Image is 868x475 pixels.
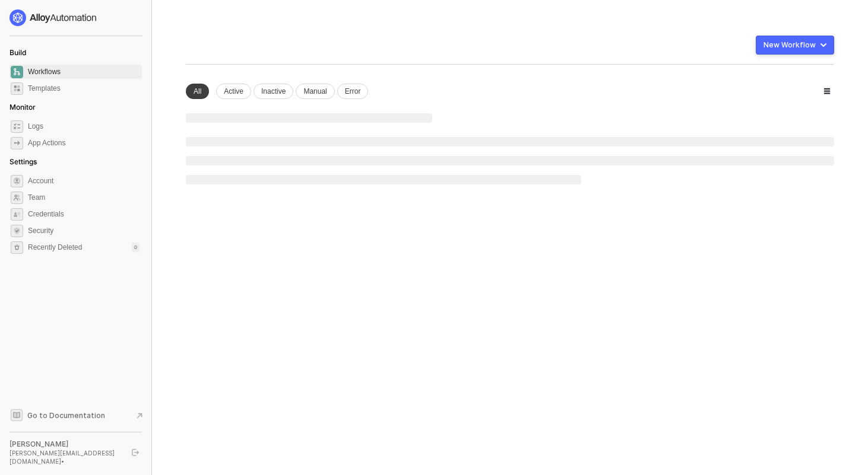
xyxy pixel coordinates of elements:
a: Knowledge Base [9,408,142,422]
span: Build [9,48,26,57]
span: logout [132,449,139,456]
span: Monitor [9,103,36,111]
span: icon-app-actions [11,137,23,149]
img: logo [9,9,97,26]
div: Active [216,84,251,99]
span: security [11,225,23,237]
span: icon-logs [11,120,23,133]
div: All [186,84,209,99]
span: Credentials [28,207,140,221]
span: Security [28,224,140,238]
span: document-arrow [134,410,145,422]
div: [PERSON_NAME][EMAIL_ADDRESS][DOMAIN_NAME] • [9,449,121,466]
div: Manual [296,84,334,99]
span: credentials [11,208,23,221]
div: Inactive [254,84,293,99]
span: Go to Documentation [27,410,105,420]
span: settings [11,175,23,187]
button: New Workflow [756,36,834,55]
span: Logs [28,119,140,133]
span: documentation [11,409,23,421]
span: Team [28,190,140,205]
span: Settings [9,157,37,166]
div: 0 [132,243,140,252]
div: App Actions [28,138,65,148]
div: New Workflow [764,40,816,50]
a: logo [9,9,142,26]
span: Workflows [28,65,140,79]
span: settings [11,241,23,254]
span: Recently Deleted [28,243,82,253]
div: Error [337,84,369,99]
div: [PERSON_NAME] [9,439,121,449]
span: dashboard [11,66,23,78]
span: marketplace [11,82,23,95]
span: Templates [28,81,140,95]
span: team [11,192,23,204]
span: Account [28,174,140,188]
